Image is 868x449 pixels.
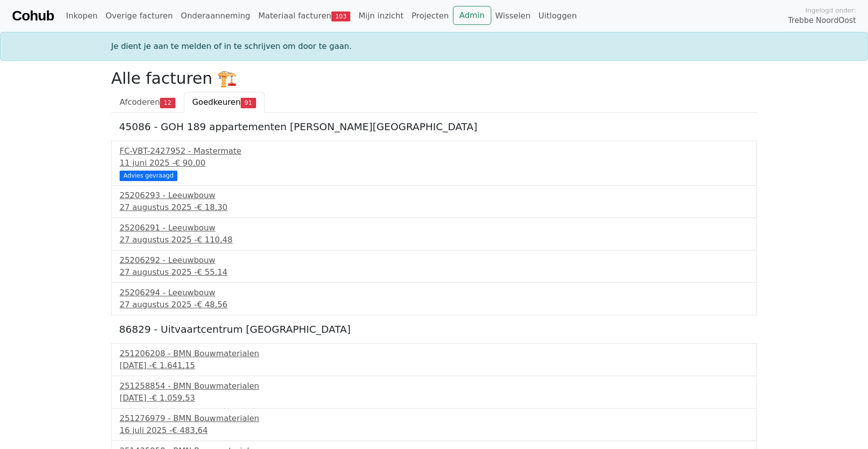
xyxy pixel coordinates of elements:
[12,4,54,28] a: Cohub
[120,360,748,372] div: [DATE] -
[120,413,748,437] a: 251276979 - BMN Bouwmaterialen16 juli 2025 -€ 483,64
[111,92,184,113] a: Afcoderen12
[788,15,856,26] span: Trebbe NoordOost
[120,202,748,214] div: 27 augustus 2025 -
[120,97,160,107] span: Afcoderen
[192,97,241,107] span: Goedkeuren
[172,426,208,435] span: € 483,64
[175,158,205,168] span: € 90,00
[197,300,227,309] span: € 48,56
[152,393,195,403] span: € 1.059,53
[805,5,856,15] span: Ingelogd onder:
[120,287,748,299] div: 25206294 - Leeuwbouw
[120,145,748,180] a: FC-VBT-2427952 - Mastermate11 juni 2025 -€ 90,00 Advies gevraagd
[120,190,748,202] div: 25206293 - Leeuwbouw
[152,361,195,370] span: € 1.641,15
[120,190,748,214] a: 25206293 - Leeuwbouw27 augustus 2025 -€ 18,30
[197,203,227,212] span: € 18,30
[105,40,763,52] div: Je dient je aan te melden of in te schrijven om door te gaan.
[119,121,749,133] h5: 45086 - GOH 189 appartementen [PERSON_NAME][GEOGRAPHIC_DATA]
[102,6,177,26] a: Overige facturen
[120,299,748,311] div: 27 augustus 2025 -
[184,92,265,113] a: Goedkeuren91
[119,323,749,335] h5: 86829 - Uitvaartcentrum [GEOGRAPHIC_DATA]
[120,254,748,266] div: 25206292 - Leeuwbouw
[535,6,581,26] a: Uitloggen
[241,98,256,108] span: 91
[120,157,748,169] div: 11 juni 2025 -
[491,6,535,26] a: Wisselen
[120,425,748,437] div: 16 juli 2025 -
[120,348,748,372] a: 251206208 - BMN Bouwmaterialen[DATE] -€ 1.641,15
[120,380,748,404] a: 251258854 - BMN Bouwmaterialen[DATE] -€ 1.059,53
[197,235,232,244] span: € 110,48
[177,6,254,26] a: Onderaanneming
[120,171,177,181] div: Advies gevraagd
[120,348,748,360] div: 251206208 - BMN Bouwmaterialen
[120,380,748,392] div: 251258854 - BMN Bouwmaterialen
[354,6,408,26] a: Mijn inzicht
[120,222,748,246] a: 25206291 - Leeuwbouw27 augustus 2025 -€ 110,48
[62,6,101,26] a: Inkopen
[120,222,748,234] div: 25206291 - Leeuwbouw
[120,254,748,278] a: 25206292 - Leeuwbouw27 augustus 2025 -€ 55,14
[120,266,748,278] div: 27 augustus 2025 -
[453,6,491,25] a: Admin
[160,98,175,108] span: 12
[111,69,757,88] h2: Alle facturen 🏗️
[120,234,748,246] div: 27 augustus 2025 -
[120,413,748,425] div: 251276979 - BMN Bouwmaterialen
[331,11,351,21] span: 103
[120,287,748,311] a: 25206294 - Leeuwbouw27 augustus 2025 -€ 48,56
[197,267,227,277] span: € 55,14
[120,145,748,157] div: FC-VBT-2427952 - Mastermate
[254,6,354,26] a: Materiaal facturen103
[408,6,453,26] a: Projecten
[120,392,748,404] div: [DATE] -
